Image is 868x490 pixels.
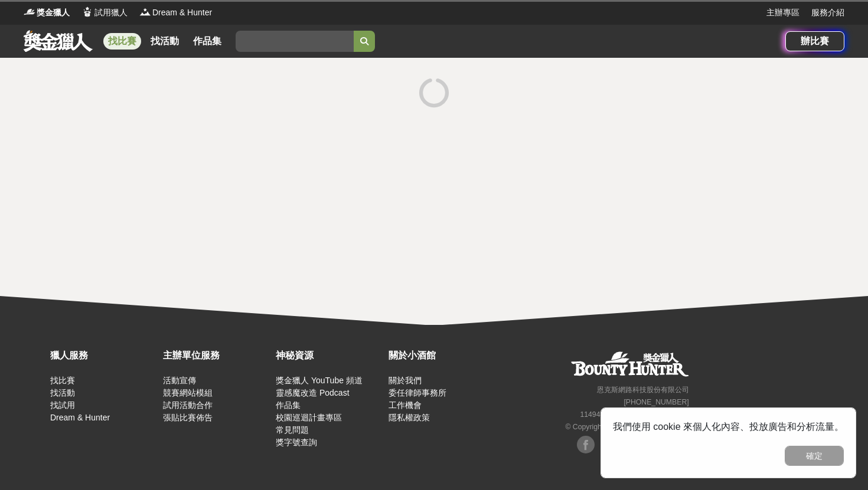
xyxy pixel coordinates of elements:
[276,438,317,447] a: 獎字號查詢
[580,410,688,419] small: 11494 [STREET_ADDRESS] 3 樓
[785,446,844,466] button: 確定
[613,422,844,432] span: 我們使用 cookie 來個人化內容、投放廣告和分析流量。
[50,400,75,410] a: 找試用
[103,33,141,50] a: 找比賽
[152,6,212,19] span: Dream & Hunter
[188,33,226,50] a: 作品集
[146,33,184,50] a: 找活動
[811,6,844,19] a: 服務介紹
[50,348,157,363] div: 獵人服務
[24,6,70,19] a: Logo獎金獵人
[163,376,196,385] a: 活動宣傳
[37,6,70,19] span: 獎金獵人
[163,388,213,397] a: 競賽網站模組
[389,348,495,363] div: 關於小酒館
[389,413,430,422] a: 隱私權政策
[163,400,213,410] a: 試用活動合作
[94,6,128,19] span: 試用獵人
[565,423,688,431] small: © Copyright 2025 . All Rights Reserved.
[50,388,75,397] a: 找活動
[276,388,349,397] a: 靈感魔改造 Podcast
[163,348,270,363] div: 主辦單位服務
[139,6,212,19] a: LogoDream & Hunter
[276,400,301,410] a: 作品集
[577,436,595,453] img: Facebook
[624,398,688,406] small: [PHONE_NUMBER]
[139,6,151,18] img: Logo
[50,413,110,422] a: Dream & Hunter
[50,376,75,385] a: 找比賽
[163,413,213,422] a: 張貼比賽佈告
[276,425,309,435] a: 常見問題
[276,376,363,385] a: 獎金獵人 YouTube 頻道
[81,6,93,18] img: Logo
[389,388,446,397] a: 委任律師事務所
[389,400,422,410] a: 工作機會
[276,413,342,422] a: 校園巡迴計畫專區
[785,31,844,51] a: 辦比賽
[81,6,128,19] a: Logo試用獵人
[597,386,689,394] small: 恩克斯網路科技股份有限公司
[389,376,422,385] a: 關於我們
[766,6,800,19] a: 主辦專區
[24,6,35,18] img: Logo
[276,348,383,363] div: 神秘資源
